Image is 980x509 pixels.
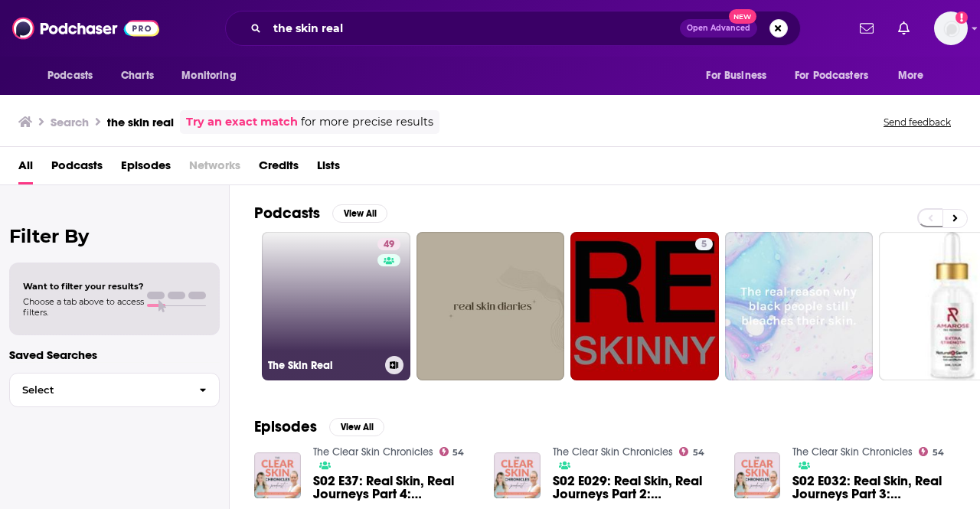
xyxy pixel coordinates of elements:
a: Show notifications dropdown [854,15,880,41]
img: Podchaser - Follow, Share and Rate Podcasts [12,14,159,43]
span: 5 [701,237,707,253]
button: open menu [887,61,943,90]
span: Logged in as Tessarossi87 [934,11,968,45]
a: S02 E029: Real Skin, Real Journeys Part 2: Melissa [553,475,716,501]
span: 49 [384,237,394,253]
a: The Clear Skin Chronicles [313,445,433,458]
a: The Clear Skin Chronicles [792,445,913,458]
span: Choose a tab above to access filters. [23,296,144,318]
a: The Clear Skin Chronicles [553,445,673,458]
span: Charts [121,65,154,86]
span: 54 [933,449,944,456]
img: S02 E37: Real Skin, Real Journeys Part 4: Karen [254,452,301,499]
span: Select [10,385,187,395]
a: Try an exact match [186,113,298,131]
span: For Podcasters [795,65,868,86]
a: S02 E032: Real Skin, Real Journeys Part 3: Anjan [792,475,955,501]
button: Show profile menu [934,11,968,45]
button: Select [9,373,220,407]
a: Episodes [121,153,171,184]
svg: Add a profile image [955,11,968,24]
img: S02 E032: Real Skin, Real Journeys Part 3: Anjan [734,452,781,499]
img: S02 E029: Real Skin, Real Journeys Part 2: Melissa [494,452,541,499]
a: 5 [695,238,713,250]
a: Credits [259,153,299,184]
p: Saved Searches [9,347,220,362]
span: For Business [706,65,766,86]
button: View All [332,204,387,223]
button: open menu [785,61,890,90]
h2: Filter By [9,225,220,247]
a: S02 E37: Real Skin, Real Journeys Part 4: Karen [313,475,476,501]
a: Charts [111,61,163,90]
h3: The Skin Real [268,359,379,372]
button: View All [329,418,384,436]
img: User Profile [934,11,968,45]
a: Podcasts [51,153,103,184]
span: 54 [452,449,464,456]
span: S02 E37: Real Skin, Real Journeys Part 4: [PERSON_NAME] [313,475,476,501]
h3: Search [51,115,89,129]
span: Podcasts [47,65,93,86]
button: open menu [171,61,256,90]
button: open menu [695,61,786,90]
button: open menu [37,61,113,90]
a: 49 [377,238,400,250]
span: New [729,9,756,24]
h2: Podcasts [254,204,320,223]
a: 54 [679,447,704,456]
span: More [898,65,924,86]
span: S02 E032: Real Skin, Real Journeys Part 3: [PERSON_NAME] [792,475,955,501]
a: Show notifications dropdown [892,15,916,41]
div: Search podcasts, credits, & more... [225,11,801,46]
a: 54 [919,447,944,456]
span: Open Advanced [687,24,750,32]
a: 49The Skin Real [262,232,410,380]
span: 54 [693,449,704,456]
a: Lists [317,153,340,184]
button: Send feedback [879,116,955,129]
h2: Episodes [254,417,317,436]
span: Networks [189,153,240,184]
button: Open AdvancedNew [680,19,757,38]
span: S02 E029: Real Skin, Real Journeys Part 2: [PERSON_NAME] [553,475,716,501]
h3: the skin real [107,115,174,129]
input: Search podcasts, credits, & more... [267,16,680,41]
span: for more precise results [301,113,433,131]
span: Monitoring [181,65,236,86]
a: PodcastsView All [254,204,387,223]
a: EpisodesView All [254,417,384,436]
span: Want to filter your results? [23,281,144,292]
a: 54 [439,447,465,456]
a: All [18,153,33,184]
a: 5 [570,232,719,380]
